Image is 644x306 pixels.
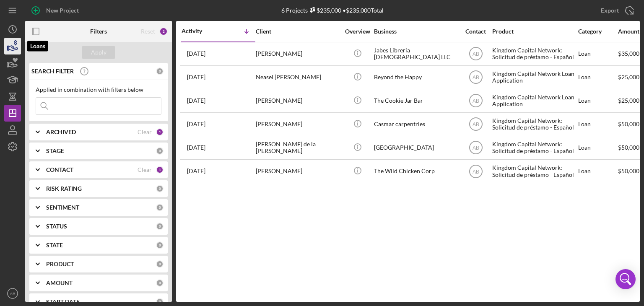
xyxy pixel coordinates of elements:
div: Clear [138,166,152,173]
div: Reset [141,28,155,35]
div: Loan [578,160,617,182]
b: STATUS [46,223,67,230]
div: 1 [156,128,164,136]
div: 0 [156,67,164,75]
div: The Wild Chicken Corp [374,160,458,182]
b: STATE [46,242,63,249]
div: Kingdom Capital Network: Solicitud de préstamo - Español [492,43,576,65]
div: 0 [156,260,164,268]
text: AB [472,169,479,174]
div: Business [374,28,458,35]
div: [GEOGRAPHIC_DATA] [374,137,458,159]
div: [PERSON_NAME] [256,113,340,135]
div: 0 [156,147,164,155]
div: Loan [578,113,617,135]
div: Applied in combination with filters below [36,86,161,93]
div: Contact [460,28,491,35]
div: Kingdom Capital Network: Solicitud de préstamo - Español [492,113,576,135]
b: START DATE [46,298,80,305]
button: New Project [25,2,87,19]
time: 2025-07-07 15:24 [187,97,205,104]
div: Kingdom Capital Network Loan Application [492,66,576,88]
div: Loan [578,66,617,88]
b: PRODUCT [46,261,74,267]
span: $25,000 [618,97,639,104]
div: 0 [156,279,164,287]
div: [PERSON_NAME] [256,160,340,182]
div: Kingdom Capital Network: Solicitud de préstamo - Español [492,160,576,182]
button: Export [592,2,640,19]
time: 2025-06-20 16:15 [187,144,205,151]
b: STAGE [46,148,64,154]
time: 2025-06-18 15:32 [187,168,205,174]
div: Product [492,28,576,35]
span: $50,000 [618,144,639,151]
button: Apply [82,46,115,59]
time: 2025-06-25 20:25 [187,121,205,127]
b: CONTACT [46,166,73,173]
span: $35,000 [618,50,639,57]
div: [PERSON_NAME] de la [PERSON_NAME] [256,137,340,159]
div: Kingdom Capital Network: Solicitud de préstamo - Español [492,137,576,159]
div: 1 [156,166,164,174]
div: [PERSON_NAME] [256,43,340,65]
div: Loan [578,90,617,112]
div: 6 Projects • $235,000 Total [281,7,384,14]
span: $25,000 [618,73,639,80]
div: $235,000 [308,7,341,14]
div: The Cookie Jar Bar [374,90,458,112]
div: Loan [578,137,617,159]
div: Loan [578,43,617,65]
div: 0 [156,298,164,306]
div: Open Intercom Messenger [615,269,636,289]
div: Client [256,28,340,35]
div: Overview [342,28,373,35]
text: AB [472,145,479,151]
button: AB [4,285,21,302]
div: Neasel [PERSON_NAME] [256,66,340,88]
div: 0 [156,241,164,249]
div: [PERSON_NAME] [256,90,340,112]
text: AB [472,122,479,127]
div: Clear [138,129,152,135]
div: Casmar carpentries [374,113,458,135]
div: Kingdom Capital Network Loan Application [492,90,576,112]
b: Filters [90,28,107,35]
text: AB [472,75,479,80]
div: Activity [182,28,218,34]
div: 0 [156,185,164,192]
div: 2 [159,27,168,36]
div: New Project [46,2,79,19]
div: Jabes Libreria [DEMOGRAPHIC_DATA] LLC [374,43,458,65]
time: 2025-09-10 04:10 [187,50,205,57]
text: AB [10,291,16,296]
div: Apply [91,46,106,59]
b: SENTIMENT [46,204,79,211]
div: Category [578,28,617,35]
text: AB [472,51,479,57]
b: RISK RATING [46,185,82,192]
div: 0 [156,204,164,211]
span: $50,000 [618,120,639,127]
b: AMOUNT [46,280,73,286]
text: AB [472,98,479,104]
span: $50,000 [618,167,639,174]
div: 0 [156,223,164,230]
div: Export [601,2,619,19]
time: 2025-08-30 20:35 [187,74,205,80]
div: Beyond the Happy [374,66,458,88]
b: ARCHIVED [46,129,76,135]
b: SEARCH FILTER [31,68,74,75]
